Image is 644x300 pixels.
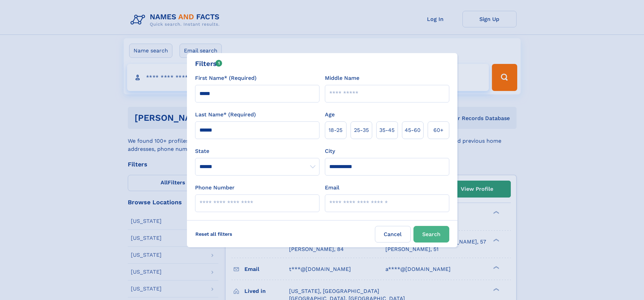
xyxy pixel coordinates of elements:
label: Middle Name [325,74,359,82]
span: 18‑25 [329,126,342,134]
label: Cancel [375,226,411,243]
label: First Name* (Required) [195,74,257,82]
label: Reset all filters [191,226,237,242]
span: 25‑35 [354,126,369,134]
label: Age [325,111,335,119]
label: Phone Number [195,184,235,192]
label: State [195,147,319,155]
label: Email [325,184,339,192]
span: 60+ [433,126,444,134]
button: Search [413,226,449,243]
span: 35‑45 [379,126,395,134]
label: Last Name* (Required) [195,111,256,119]
span: 45‑60 [405,126,421,134]
div: Filters [195,59,222,69]
label: City [325,147,335,155]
